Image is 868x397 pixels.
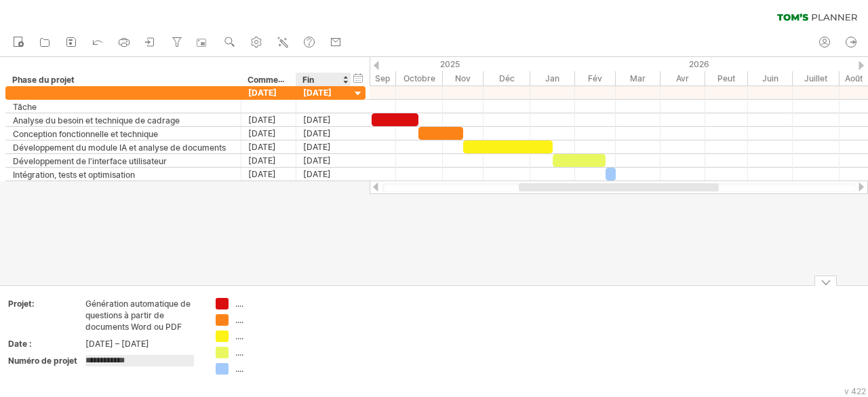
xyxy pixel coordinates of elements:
[705,71,748,86] div: Mai 2026
[13,102,37,112] font: Tâche
[13,170,135,180] font: Intégration, tests et optimisation
[375,73,390,83] font: Sep
[248,115,276,125] font: [DATE]
[13,115,180,126] font: Analyse du besoin et technique de cadrage
[303,155,331,166] font: [DATE]
[660,71,705,86] div: Avril 2026
[575,71,616,86] div: Février 2026
[545,73,559,83] font: Jan
[804,73,827,83] font: Juillet
[530,71,575,86] div: Janvier 2026
[248,128,276,138] font: [DATE]
[845,73,863,83] font: Août
[13,156,167,166] font: Développement de l'interface utilisateur
[484,71,530,86] div: Décembre 2025
[13,143,226,153] font: Développement du module IA et analyse de documents
[814,276,837,286] div: masquer la légende
[85,339,149,349] font: [DATE] – [DATE]
[676,73,689,83] font: Avr
[248,74,296,85] font: Commencer
[455,73,471,83] font: Nov
[403,73,435,83] font: Octobre
[748,71,793,86] div: Juin 2026
[8,299,35,309] font: Projet:
[762,73,778,83] font: Juin
[8,356,77,366] font: Numéro de projet
[303,115,331,125] font: [DATE]
[440,59,460,69] font: 2025
[235,299,243,309] font: ....
[396,71,443,86] div: Octobre 2025
[248,88,277,98] font: [DATE]
[248,169,276,179] font: [DATE]
[235,315,243,325] font: ....
[303,142,331,152] font: [DATE]
[689,59,709,69] font: 2026
[303,88,332,98] font: [DATE]
[8,339,32,349] font: Date :
[588,73,602,83] font: Fév
[630,73,646,83] font: Mar
[717,73,735,83] font: Peut
[443,71,484,86] div: Novembre 2025
[499,73,515,83] font: Déc
[351,71,396,86] div: Septembre 2025
[235,347,243,358] font: ....
[235,331,243,341] font: ....
[303,169,331,179] font: [DATE]
[303,128,331,138] font: [DATE]
[844,386,866,396] font: v 422
[85,299,191,332] font: Génération automatique de questions à partir de documents Word ou PDF
[616,71,660,86] div: Mars 2026
[302,75,314,85] font: Fin
[248,142,276,152] font: [DATE]
[793,71,840,86] div: Juillet 2026
[13,129,158,139] font: Conception fonctionnelle et technique
[235,364,243,374] font: ....
[12,75,75,85] font: Phase du projet
[248,155,276,166] font: [DATE]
